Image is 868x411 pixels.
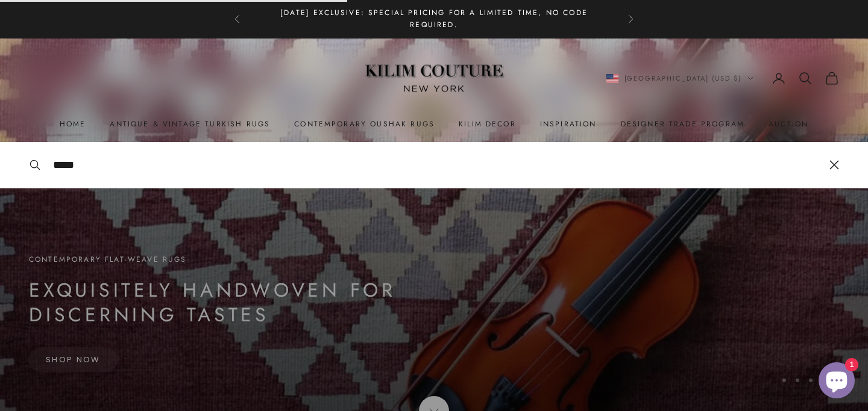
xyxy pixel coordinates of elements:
button: Change country or currency [606,73,754,84]
img: United States [606,74,618,83]
img: Logo of Kilim Couture New York [359,50,509,107]
a: Contemporary Oushak Rugs [294,118,435,130]
a: Home [60,118,86,130]
inbox-online-store-chat: Shopify online store chat [815,362,858,401]
span: [GEOGRAPHIC_DATA] (USD $) [624,73,742,84]
input: Search [53,156,817,174]
a: Antique & Vintage Turkish Rugs [110,118,270,130]
nav: Secondary navigation [606,71,840,85]
a: Designer Trade Program [621,118,745,130]
a: Auction [769,118,808,130]
nav: Primary navigation [29,118,839,130]
p: [DATE] Exclusive: Special Pricing for a Limited Time, No Code Required. [265,7,603,31]
summary: Kilim Decor [459,118,516,130]
a: Inspiration [540,118,597,130]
